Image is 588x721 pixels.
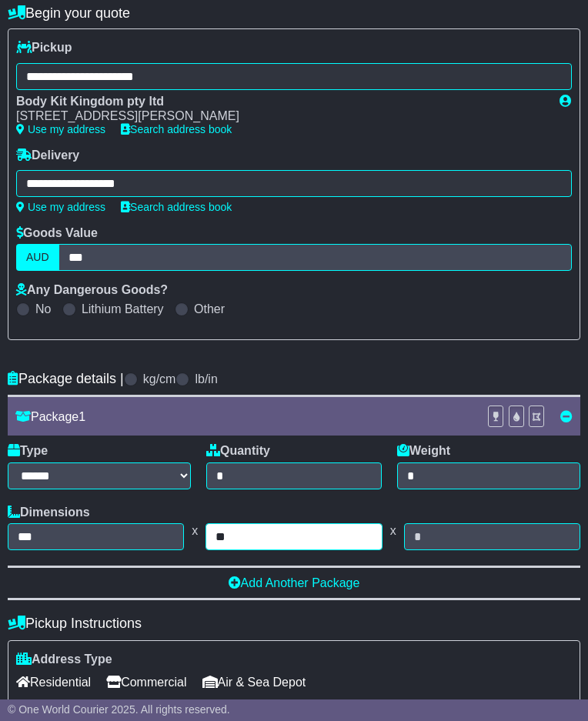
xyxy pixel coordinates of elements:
[397,443,450,458] label: Weight
[8,409,479,424] div: Package
[16,670,91,694] span: Residential
[560,410,573,423] a: Remove this item
[8,371,124,387] h4: Package details |
[106,670,186,694] span: Commercial
[16,201,105,213] a: Use my address
[206,443,270,458] label: Quantity
[16,244,59,271] label: AUD
[195,372,217,386] label: lb/in
[16,94,544,108] div: Body Kit Kingdom pty ltd
[16,40,72,55] label: Pickup
[121,123,232,135] a: Search address book
[229,576,360,589] a: Add Another Package
[194,302,225,316] label: Other
[35,302,51,316] label: No
[8,443,48,458] label: Type
[143,372,176,386] label: kg/cm
[8,616,580,632] h4: Pickup Instructions
[8,5,580,22] h4: Begin your quote
[82,302,164,316] label: Lithium Battery
[16,652,112,666] label: Address Type
[8,703,230,716] span: © One World Courier 2025. All rights reserved.
[184,523,205,538] span: x
[202,670,306,694] span: Air & Sea Depot
[79,410,85,423] span: 1
[121,201,232,213] a: Search address book
[16,225,98,240] label: Goods Value
[16,108,544,123] div: [STREET_ADDRESS][PERSON_NAME]
[16,148,79,162] label: Delivery
[383,523,404,538] span: x
[16,123,105,135] a: Use my address
[8,505,90,519] label: Dimensions
[16,282,168,297] label: Any Dangerous Goods?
